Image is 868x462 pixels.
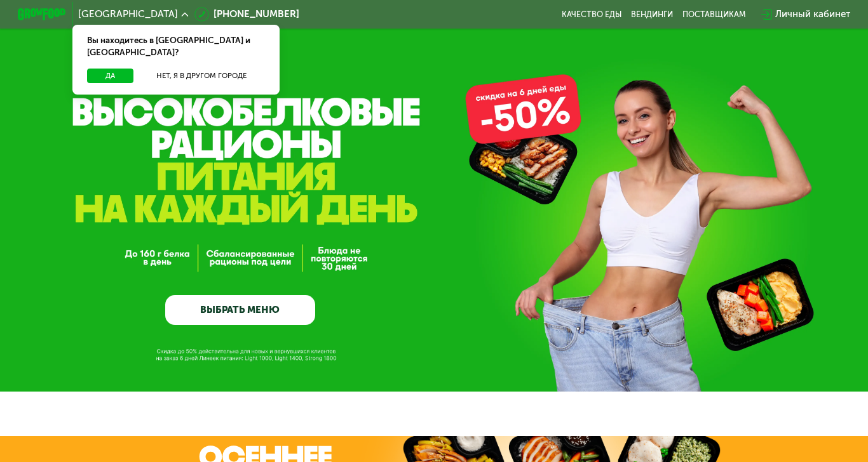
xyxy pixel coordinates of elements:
[165,295,315,325] a: ВЫБРАТЬ МЕНЮ
[631,10,673,19] a: Вендинги
[78,10,178,19] span: [GEOGRAPHIC_DATA]
[72,25,280,68] div: Вы находитесь в [GEOGRAPHIC_DATA] и [GEOGRAPHIC_DATA]?
[194,7,299,22] a: [PHONE_NUMBER]
[562,10,621,19] a: Качество еды
[87,69,133,83] button: Да
[775,7,850,22] div: Личный кабинет
[682,10,745,19] div: поставщикам
[138,69,265,83] button: Нет, я в другом городе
